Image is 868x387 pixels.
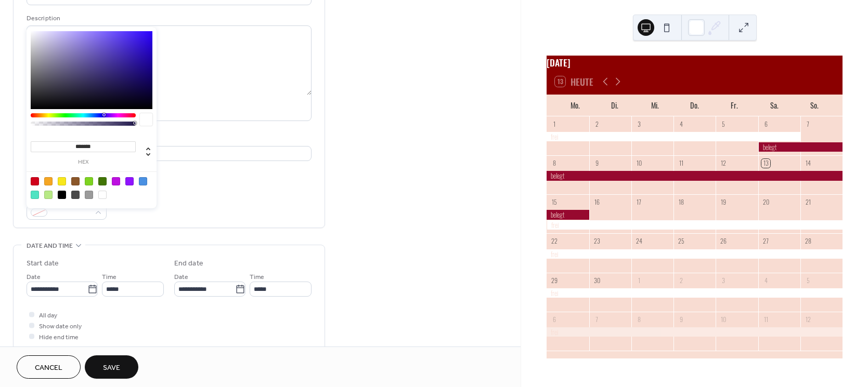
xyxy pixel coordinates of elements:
[804,159,812,168] div: 14
[592,315,601,324] div: 7
[547,249,843,259] div: frei
[17,355,81,379] button: Cancel
[39,321,82,332] span: Show date only
[634,198,643,207] div: 17
[804,198,812,207] div: 21
[677,237,686,246] div: 25
[592,198,601,207] div: 16
[58,191,66,199] div: #000000
[719,315,728,324] div: 10
[634,119,643,128] div: 3
[547,56,843,69] div: [DATE]
[44,191,53,199] div: #B8E986
[794,95,834,116] div: So.
[27,272,41,283] span: Date
[98,191,107,199] div: #FFFFFF
[139,177,147,185] div: #4A90E2
[39,332,79,343] span: Hide end time
[125,177,134,185] div: #9013FE
[547,288,843,298] div: frei
[174,272,188,283] span: Date
[715,95,755,116] div: Fr.
[58,177,66,185] div: #F8E71C
[592,119,601,128] div: 2
[592,276,601,285] div: 30
[555,95,595,116] div: Mo.
[550,237,559,246] div: 22
[634,276,643,285] div: 1
[761,237,770,246] div: 27
[27,134,309,144] div: Location
[85,355,138,379] button: Save
[634,315,643,324] div: 8
[250,272,264,283] span: Time
[39,310,57,321] span: All day
[719,159,728,168] div: 12
[634,159,643,168] div: 10
[31,177,39,185] div: #D0021B
[677,159,686,168] div: 11
[550,315,559,324] div: 6
[27,241,73,251] span: Date and time
[85,177,93,185] div: #7ED321
[804,315,812,324] div: 12
[804,119,812,128] div: 7
[31,191,39,199] div: #50E3C2
[634,237,643,246] div: 24
[27,13,309,24] div: Description
[71,191,80,199] div: #4A4A4A
[761,119,770,128] div: 6
[719,119,728,128] div: 5
[550,119,559,128] div: 1
[675,95,715,116] div: Do.
[112,177,120,185] div: #BD10E0
[31,159,136,165] label: hex
[547,132,800,141] div: frei
[804,237,812,246] div: 28
[550,159,559,168] div: 8
[547,171,843,180] div: belegt
[547,327,843,337] div: frei
[592,159,601,168] div: 9
[592,237,601,246] div: 23
[755,95,795,116] div: Sa.
[550,276,559,285] div: 29
[719,198,728,207] div: 19
[677,119,686,128] div: 4
[27,258,59,269] div: Start date
[102,272,116,283] span: Time
[719,276,728,285] div: 3
[71,177,80,185] div: #8B572A
[677,198,686,207] div: 18
[174,258,203,269] div: End date
[761,315,770,324] div: 11
[677,276,686,285] div: 2
[35,363,62,373] span: Cancel
[761,159,770,168] div: 13
[761,276,770,285] div: 4
[98,177,107,185] div: #417505
[635,95,675,116] div: Mi.
[677,315,686,324] div: 9
[761,198,770,207] div: 20
[804,276,812,285] div: 5
[550,198,559,207] div: 15
[719,237,728,246] div: 26
[758,142,843,152] div: belegt
[103,363,120,373] span: Save
[547,220,843,230] div: frei
[85,191,93,199] div: #9B9B9B
[547,210,589,219] div: belegt
[595,95,635,116] div: Di.
[44,177,53,185] div: #F5A623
